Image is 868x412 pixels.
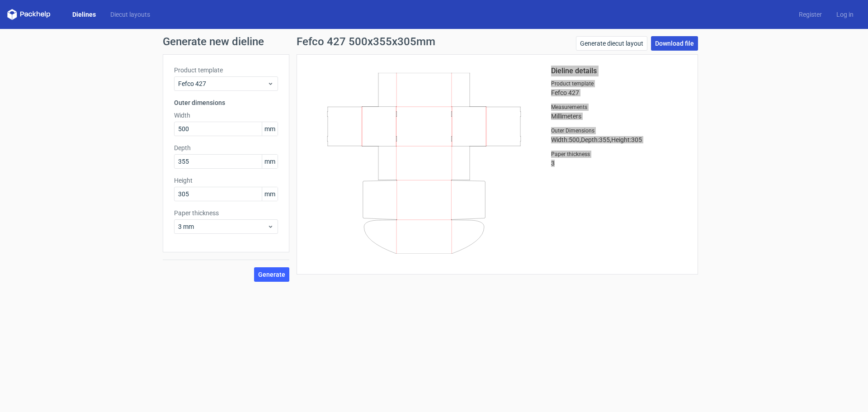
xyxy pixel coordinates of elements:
span: mm [262,122,278,136]
div: Millimeters [551,104,687,120]
span: Generate [258,271,285,278]
a: Diecut layouts [103,10,157,19]
label: Product template [551,80,687,87]
label: Measurements [551,104,687,111]
span: Fefco 427 [178,79,267,88]
label: Height [174,176,278,185]
h2: Dieline details [551,66,687,76]
span: mm [262,155,278,168]
a: Generate diecut layout [576,36,647,51]
label: Product template [174,66,278,75]
label: Paper thickness [174,208,278,218]
span: mm [262,187,278,201]
label: Width [174,111,278,120]
label: Paper thickness [551,151,687,158]
div: Fefco 427 [551,80,687,96]
h3: Outer dimensions [174,98,278,107]
a: Log in [829,10,861,19]
span: , Depth : 355 [580,136,610,143]
div: 3 [551,151,687,167]
a: Register [792,10,829,19]
a: Download file [651,36,698,51]
label: Depth [174,143,278,152]
a: Dielines [65,10,103,19]
span: Width : 500 [551,136,580,143]
label: Outer Dimensions [551,127,687,134]
span: , Height : 305 [610,136,642,143]
span: 3 mm [178,222,267,231]
h1: Fefco 427 500x355x305mm [297,36,435,47]
button: Generate [254,267,289,282]
h1: Generate new dieline [163,36,705,47]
